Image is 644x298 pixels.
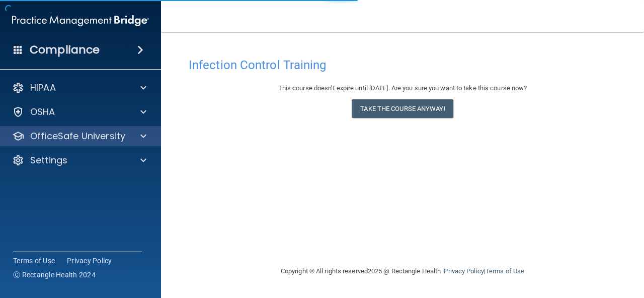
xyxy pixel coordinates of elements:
div: This course doesn’t expire until [DATE]. Are you sure you want to take this course now? [189,82,616,94]
p: Settings [30,154,67,166]
img: PMB logo [12,11,149,31]
a: OfficeSafe University [12,130,146,142]
h4: Infection Control Training [189,58,616,72]
a: Privacy Policy [67,256,112,266]
a: Settings [12,154,146,166]
span: Ⓒ Rectangle Health 2024 [13,270,96,280]
a: Privacy Policy [444,267,484,275]
p: HIPAA [30,82,56,94]
button: Take the course anyway! [352,99,453,118]
a: HIPAA [12,82,146,94]
a: Terms of Use [486,267,524,275]
p: OSHA [30,106,55,118]
div: Copyright © All rights reserved 2025 @ Rectangle Health | | [219,255,586,287]
a: OSHA [12,106,146,118]
h4: Compliance [30,43,100,57]
p: OfficeSafe University [30,130,125,142]
a: Terms of Use [13,256,55,266]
